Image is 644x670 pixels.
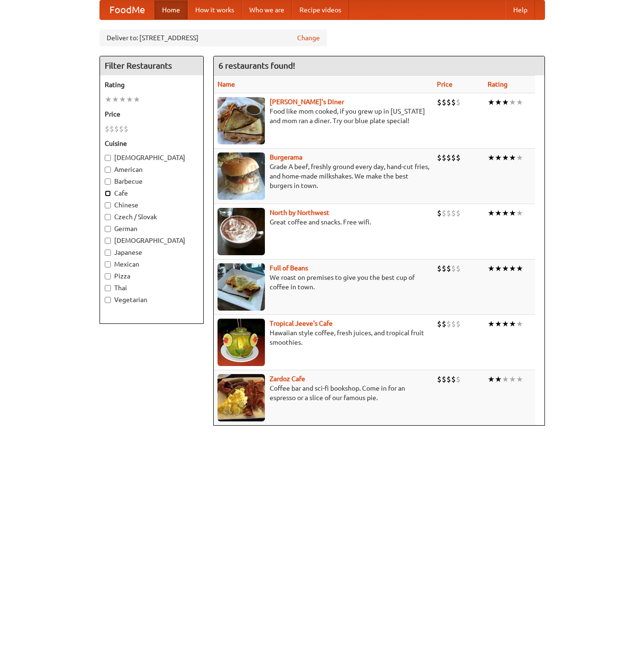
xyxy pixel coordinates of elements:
[218,217,429,227] p: Great coffee and snacks. Free wifi.
[437,319,442,329] li: $
[502,208,509,218] li: ★
[451,319,456,329] li: $
[100,0,154,19] a: FoodMe
[456,263,461,274] li: $
[114,124,119,134] li: $
[154,0,188,19] a: Home
[218,384,429,402] p: Coffee bar and sci-fi bookshop. Come in for an espresso or a slice of our famous pie.
[509,152,516,163] li: ★
[502,263,509,274] li: ★
[495,263,502,274] li: ★
[124,124,128,134] li: $
[437,97,442,107] li: $
[270,264,308,272] a: Full of Beans
[437,374,442,384] li: $
[105,283,199,293] label: Thai
[456,152,461,163] li: $
[126,94,133,105] li: ★
[495,319,502,329] li: ★
[105,188,199,198] label: Cafe
[502,374,509,384] li: ★
[442,152,446,163] li: $
[451,208,456,218] li: $
[105,271,199,281] label: Pizza
[105,238,111,244] input: [DEMOGRAPHIC_DATA]
[502,152,509,163] li: ★
[105,155,111,161] input: [DEMOGRAPHIC_DATA]
[218,152,265,200] img: burgerama.jpg
[105,297,111,303] input: Vegetarian
[446,263,451,274] li: $
[488,80,508,88] a: Rating
[105,190,111,197] input: Cafe
[516,263,523,274] li: ★
[270,98,344,106] a: [PERSON_NAME]'s Diner
[109,124,114,134] li: $
[292,0,349,19] a: Recipe videos
[218,80,235,88] a: Name
[105,248,199,257] label: Japanese
[516,319,523,329] li: ★
[442,97,446,107] li: $
[446,374,451,384] li: $
[451,97,456,107] li: $
[100,56,203,75] h4: Filter Restaurants
[218,162,429,190] p: Grade A beef, freshly ground every day, hand-cut fries, and home-made milkshakes. We make the bes...
[105,124,109,134] li: $
[105,177,199,186] label: Barbecue
[105,273,111,279] input: Pizza
[105,153,199,162] label: [DEMOGRAPHIC_DATA]
[495,97,502,107] li: ★
[105,250,111,256] input: Japanese
[516,208,523,218] li: ★
[456,97,461,107] li: $
[437,208,442,218] li: $
[105,224,199,233] label: German
[218,319,265,366] img: jeeves.jpg
[297,33,320,43] a: Change
[451,152,456,163] li: $
[218,263,265,311] img: beans.jpg
[442,263,446,274] li: $
[218,374,265,421] img: zardoz.jpg
[437,80,453,88] a: Price
[516,152,523,163] li: ★
[105,212,199,222] label: Czech / Slovak
[509,97,516,107] li: ★
[218,61,295,70] ng-pluralize: 6 restaurants found!
[112,94,119,105] li: ★
[105,94,112,105] li: ★
[506,0,535,19] a: Help
[100,29,327,46] div: Deliver to: [STREET_ADDRESS]
[105,202,111,208] input: Chinese
[446,97,451,107] li: $
[495,208,502,218] li: ★
[119,124,124,134] li: $
[105,200,199,210] label: Chinese
[446,319,451,329] li: $
[456,374,461,384] li: $
[442,374,446,384] li: $
[495,152,502,163] li: ★
[105,226,111,232] input: German
[270,375,305,383] a: Zardoz Cafe
[105,179,111,185] input: Barbecue
[502,97,509,107] li: ★
[509,374,516,384] li: ★
[509,263,516,274] li: ★
[105,261,111,268] input: Mexican
[442,319,446,329] li: $
[105,165,199,174] label: American
[105,236,199,245] label: [DEMOGRAPHIC_DATA]
[105,109,199,119] h5: Price
[270,320,333,327] a: Tropical Jeeve's Cafe
[218,97,265,144] img: sallys.jpg
[488,208,495,218] li: ★
[442,208,446,218] li: $
[270,209,329,216] a: North by Northwest
[488,152,495,163] li: ★
[105,259,199,269] label: Mexican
